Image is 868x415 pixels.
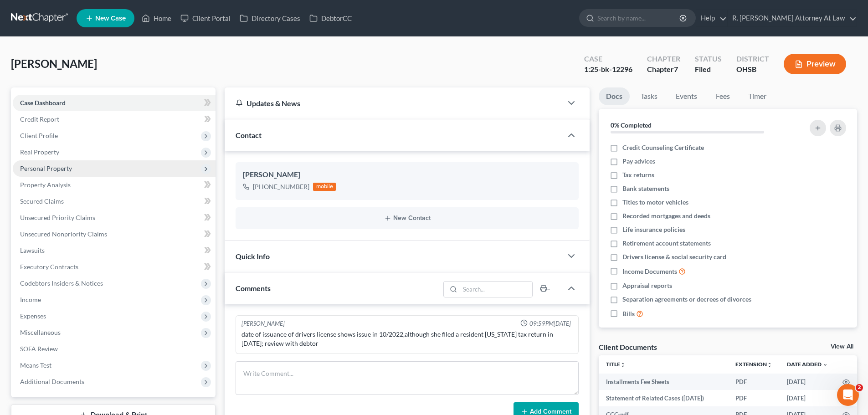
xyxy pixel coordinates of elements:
[622,239,711,248] span: Retirement account statements
[599,87,630,105] a: Docs
[236,252,270,261] span: Quick Info
[856,384,863,391] span: 2
[611,121,652,129] strong: 0% Completed
[622,252,726,261] span: Drivers license & social security card
[695,54,722,64] div: Status
[622,184,669,193] span: Bank statements
[597,10,681,26] input: Search by name...
[305,10,356,26] a: DebtorCC
[20,246,45,254] span: Lawsuits
[20,361,51,369] span: Means Test
[241,319,285,328] div: [PERSON_NAME]
[529,319,571,328] span: 09:59PM[DATE]
[11,57,97,70] span: [PERSON_NAME]
[784,54,846,74] button: Preview
[20,230,107,238] span: Unsecured Nonpriority Claims
[13,95,216,111] a: Case Dashboard
[236,131,262,139] span: Contact
[599,390,728,406] td: Statement of Related Cases ([DATE])
[176,10,235,26] a: Client Portal
[20,132,58,139] span: Client Profile
[20,296,41,303] span: Income
[736,64,769,75] div: OHSB
[787,361,828,368] a: Date Added expand_more
[622,170,654,179] span: Tax returns
[647,54,680,64] div: Chapter
[674,65,678,73] span: 7
[767,362,772,368] i: unfold_more
[20,164,72,172] span: Personal Property
[622,267,677,276] span: Income Documents
[622,309,635,318] span: Bills
[235,10,305,26] a: Directory Cases
[584,64,632,75] div: 1:25-bk-12296
[20,328,61,336] span: Miscellaneous
[622,143,704,152] span: Credit Counseling Certificate
[13,210,216,226] a: Unsecured Priority Claims
[95,15,126,22] span: New Case
[13,226,216,242] a: Unsecured Nonpriority Claims
[831,343,853,350] a: View All
[780,390,835,406] td: [DATE]
[241,330,573,348] div: date of issuance of drivers license shows issue in 10/2022,although she filed a resident [US_STAT...
[584,54,632,64] div: Case
[622,198,688,207] span: Titles to motor vehicles
[20,99,66,107] span: Case Dashboard
[736,54,769,64] div: District
[620,362,626,368] i: unfold_more
[837,384,859,406] iframe: Intercom live chat
[622,281,672,290] span: Appraisal reports
[20,263,78,271] span: Executory Contracts
[137,10,176,26] a: Home
[599,342,657,352] div: Client Documents
[20,312,46,320] span: Expenses
[741,87,774,105] a: Timer
[20,214,95,221] span: Unsecured Priority Claims
[606,361,626,368] a: Titleunfold_more
[622,295,751,304] span: Separation agreements or decrees of divorces
[243,169,571,180] div: [PERSON_NAME]
[13,193,216,210] a: Secured Claims
[728,10,857,26] a: R. [PERSON_NAME] Attorney At Law
[695,64,722,75] div: Filed
[13,341,216,357] a: SOFA Review
[460,282,533,297] input: Search...
[696,10,727,26] a: Help
[20,345,58,353] span: SOFA Review
[20,378,84,385] span: Additional Documents
[633,87,665,105] a: Tasks
[13,177,216,193] a: Property Analysis
[236,284,271,292] span: Comments
[13,242,216,259] a: Lawsuits
[20,181,71,189] span: Property Analysis
[243,215,571,222] button: New Contact
[236,98,551,108] div: Updates & News
[622,225,685,234] span: Life insurance policies
[599,374,728,390] td: Installments Fee Sheets
[735,361,772,368] a: Extensionunfold_more
[20,279,103,287] span: Codebtors Insiders & Notices
[253,182,309,191] div: [PHONE_NUMBER]
[728,390,780,406] td: PDF
[313,183,336,191] div: mobile
[647,64,680,75] div: Chapter
[13,111,216,128] a: Credit Report
[780,374,835,390] td: [DATE]
[622,157,655,166] span: Pay advices
[20,148,59,156] span: Real Property
[708,87,737,105] a: Fees
[822,362,828,368] i: expand_more
[13,259,216,275] a: Executory Contracts
[728,374,780,390] td: PDF
[622,211,710,220] span: Recorded mortgages and deeds
[668,87,704,105] a: Events
[20,115,59,123] span: Credit Report
[20,197,64,205] span: Secured Claims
